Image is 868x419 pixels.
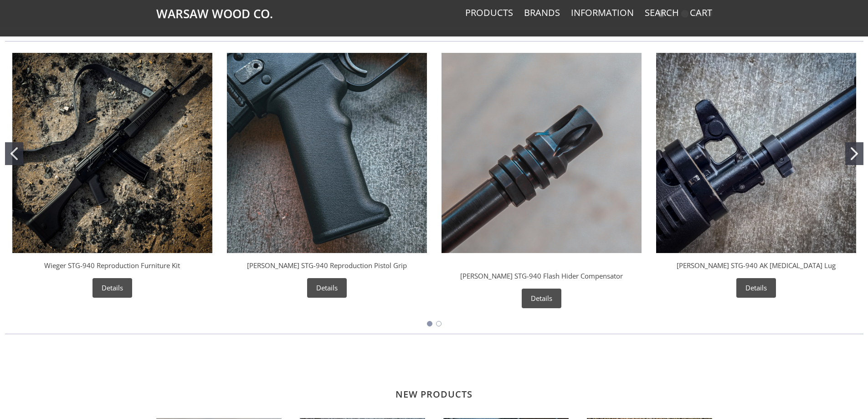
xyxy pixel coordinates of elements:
a: Cart [690,7,712,19]
a: Wieger STG-940 Reproduction Furniture Kit [44,261,180,270]
a: Details [736,278,776,298]
a: [PERSON_NAME] STG-940 AK [MEDICAL_DATA] Lug [677,261,836,270]
img: Wieger STG-940 Flash Hider Compensator [442,53,642,253]
h2: New Products [156,361,712,400]
a: Products [465,7,513,19]
a: Details [307,278,347,298]
button: Go to slide 1 [427,321,432,326]
button: Go to slide 1 [5,142,23,165]
a: Details [522,289,561,308]
a: Details [92,278,132,298]
div: Wieger STG-940 Reproduction Pistol Grip [220,46,434,305]
button: Go to slide 2 [845,142,863,165]
a: [PERSON_NAME] STG-940 Flash Hider Compensator [460,271,623,280]
div: Wieger STG-940 Reproduction Furniture Kit [5,46,220,305]
a: Brands [524,7,560,19]
a: Information [571,7,634,19]
img: Wieger STG-940 Reproduction Pistol Grip [227,53,427,253]
div: Warsaw Wood Co. [508,260,575,271]
img: Wieger STG-940 AK Bayonet Lug [656,53,856,253]
div: Wieger STG-940 AK Bayonet Lug [649,46,863,305]
div: Wieger STG-940 Flash Hider Compensator [434,46,649,316]
a: Search [645,7,679,19]
a: [PERSON_NAME] STG-940 Reproduction Pistol Grip [247,261,407,270]
img: Wieger STG-940 Reproduction Furniture Kit [12,53,212,253]
button: Go to slide 2 [436,321,442,326]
